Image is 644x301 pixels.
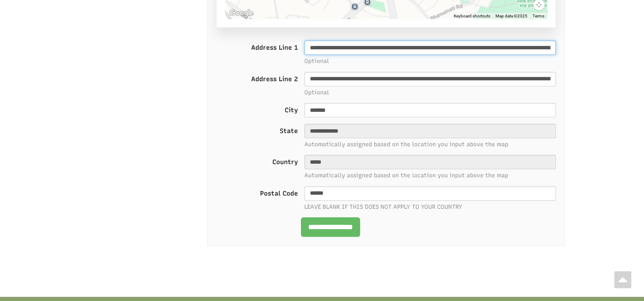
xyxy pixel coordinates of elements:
[304,140,556,148] span: Automatically assigned based on the location you input above the map
[32,50,76,56] div: Domain Overview
[24,14,42,20] div: v 4.0.25
[251,40,298,52] label: Address Line 1
[304,88,556,97] span: Optional
[22,22,94,29] div: Domain: [DOMAIN_NAME]
[85,49,92,56] img: tab_keywords_by_traffic_grey.svg
[454,13,490,19] button: Keyboard shortcuts
[495,14,527,18] span: Map data ©2025
[304,171,556,179] span: Automatically assigned based on the location you input above the map
[304,57,556,65] span: Optional
[227,8,255,19] a: Open this area in Google Maps (opens a new window)
[260,186,298,198] label: Postal Code
[251,72,298,84] label: Address Line 2
[14,14,20,20] img: logo_orange.svg
[23,49,30,56] img: tab_domain_overview_orange.svg
[304,203,556,211] span: LEAVE BLANK IF THIS DOES NOT APPLY TO YOUR COUNTRY
[280,124,298,136] label: State
[94,50,143,56] div: Keywords by Traffic
[14,22,20,29] img: website_grey.svg
[285,103,298,115] label: City
[227,8,255,19] img: Google
[272,155,298,167] label: Country
[532,14,544,18] a: Terms (opens in new tab)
